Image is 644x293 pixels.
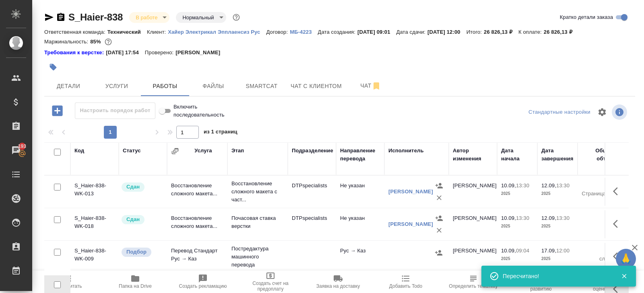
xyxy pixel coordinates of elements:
[2,140,30,160] a: 193
[389,283,422,289] span: Добавить Todo
[179,283,227,289] span: Создать рекламацию
[44,49,106,57] a: Требования к верстке:
[121,247,163,258] div: Можно подбирать исполнителей
[433,224,445,236] button: Удалить
[388,147,424,155] div: Исполнитель
[175,49,226,57] p: [PERSON_NAME]
[541,182,556,189] p: 12.09,
[516,182,529,189] p: 13:30
[501,190,533,198] p: 2025
[34,270,101,293] button: Пересчитать
[290,28,318,35] a: МБ-4223
[501,255,533,263] p: 2025
[449,178,497,206] td: [PERSON_NAME]
[318,29,357,35] p: Дата создания:
[612,104,629,120] span: Посмотреть информацию
[351,81,390,91] span: Чат
[316,283,360,289] span: Заявка на доставку
[121,182,163,193] div: Менеджер проверил работу исполнителя, передает ее на следующий этап
[372,81,381,91] svg: Отписаться
[194,81,233,91] span: Файлы
[433,180,445,192] button: Назначить
[123,147,141,155] div: Статус
[169,270,237,293] button: Создать рекламацию
[340,147,380,163] div: Направление перевода
[582,147,614,163] div: Общий объем
[119,283,152,289] span: Папка на Drive
[516,248,529,254] p: 09:04
[121,214,163,225] div: Менеджер проверил работу исполнителя, передает ее на следующий этап
[582,255,614,263] p: слово
[167,210,227,238] td: Восстановление сложного макета...
[147,29,168,35] p: Клиент:
[433,212,445,224] button: Назначить
[541,255,574,263] p: 2025
[106,49,145,57] p: [DATE] 17:54
[204,127,237,139] span: из 1 страниц
[101,270,169,293] button: Папка на Drive
[168,29,266,35] p: Хайер Электрикал Эпплаенсиз Рус
[396,29,427,35] p: Дата сдачи:
[541,248,556,254] p: 17.09,
[68,12,123,23] a: S_Haier-838
[388,221,433,227] a: [PERSON_NAME]
[427,29,466,35] p: [DATE] 12:00
[46,102,68,119] button: Добавить работу
[90,39,103,45] p: 85%
[453,147,493,163] div: Автор изменения
[501,147,533,163] div: Дата начала
[237,270,304,293] button: Создать счет на предоплату
[449,283,497,289] span: Определить тематику
[357,29,396,35] p: [DATE] 09:01
[167,178,227,206] td: Восстановление сложного макета...
[288,178,336,206] td: DTPspecialists
[556,215,570,221] p: 13:30
[336,210,384,238] td: Не указан
[70,210,119,238] td: S_Haier-838-WK-018
[449,243,497,271] td: [PERSON_NAME]
[433,247,445,259] button: Назначить
[288,210,336,238] td: DTPspecialists
[541,222,574,230] p: 2025
[49,81,88,91] span: Детали
[266,29,290,35] p: Договор:
[541,215,556,221] p: 12.09,
[556,182,570,189] p: 13:30
[74,147,84,155] div: Код
[242,281,299,292] span: Создать счет на предоплату
[582,247,614,255] p: 0
[582,182,614,190] p: 33
[231,180,284,204] p: Восстановление сложного макета с част...
[194,147,212,155] div: Услуга
[70,243,119,271] td: S_Haier-838-WK-009
[292,147,333,155] div: Подразделение
[501,248,516,254] p: 10.09,
[541,147,574,163] div: Дата завершения
[501,215,516,221] p: 10.09,
[97,81,136,91] span: Услуги
[231,12,242,23] button: Доп статусы указывают на важность/срочность заказа
[336,243,384,271] td: Рус → Каз
[560,13,613,21] span: Кратко детали заказа
[388,189,433,195] a: [PERSON_NAME]
[44,29,107,35] p: Ответственная команда:
[619,250,633,267] span: 🙏
[440,270,507,293] button: Определить тематику
[449,210,497,238] td: [PERSON_NAME]
[171,147,179,155] button: Сгруппировать
[103,37,114,47] button: 3296.20 RUB;
[168,28,266,35] a: Хайер Электрикал Эпплаенсиз Рус
[44,12,54,22] button: Скопировать ссылку для ЯМессенджера
[582,222,614,230] p: час
[608,247,627,266] button: Здесь прячутся важные кнопки
[290,29,318,35] p: МБ-4223
[167,243,227,271] td: Перевод Стандарт Рус → Каз
[608,182,627,201] button: Здесь прячутся важные кнопки
[582,190,614,198] p: Страница А4
[231,245,284,269] p: Постредактура машинного перевода
[56,12,66,22] button: Скопировать ссылку
[126,183,140,191] p: Сдан
[544,29,578,35] p: 26 826,13 ₽
[126,215,140,223] p: Сдан
[556,248,570,254] p: 12:00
